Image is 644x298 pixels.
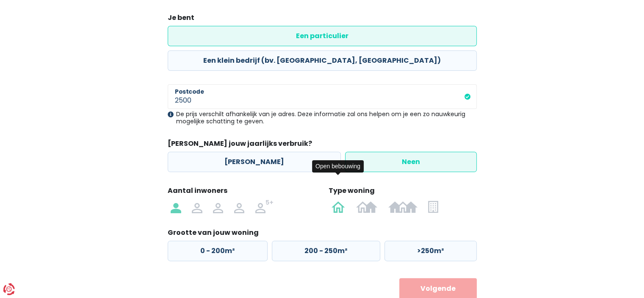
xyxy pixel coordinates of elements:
[168,186,316,199] legend: Aantal inwoners
[332,200,345,213] img: Open bebouwing
[384,241,477,261] label: >250m²
[168,26,477,46] label: Een particulier
[168,241,268,261] label: 0 - 200m²
[213,200,223,213] img: 3 personen
[168,152,341,172] label: [PERSON_NAME]
[356,200,377,213] img: Halfopen bebouwing
[168,13,477,26] legend: Je bent
[255,200,274,213] img: 5+ personen
[329,186,477,199] legend: Type woning
[345,152,477,172] label: Neen
[272,241,380,261] label: 200 - 250m²
[312,160,364,173] div: Open bebouwing
[168,228,477,241] legend: Grootte van jouw woning
[428,200,438,213] img: Appartement
[388,200,417,213] img: Gesloten bebouwing
[234,200,244,213] img: 4 personen
[168,84,477,109] input: 1000
[168,50,477,71] label: Een klein bedrijf (bv. [GEOGRAPHIC_DATA], [GEOGRAPHIC_DATA])
[192,200,202,213] img: 2 personen
[171,200,181,213] img: 1 persoon
[168,111,477,125] div: De prijs verschilt afhankelijk van je adres. Deze informatie zal ons helpen om je een zo nauwkeur...
[168,139,477,152] legend: [PERSON_NAME] jouw jaarlijks verbruik?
